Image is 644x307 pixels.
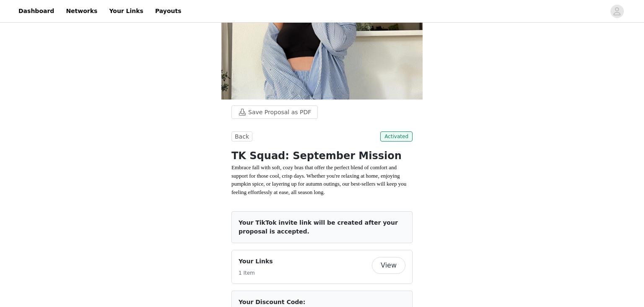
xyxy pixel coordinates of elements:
[613,5,621,18] div: avatar
[231,164,406,195] span: Embrace fall with soft, cozy bras that offer the perfect blend of comfort and support for those c...
[231,148,413,163] h1: TK Squad: September Mission
[231,131,252,142] button: Back
[61,2,102,21] a: Networks
[231,105,318,119] button: Save Proposal as PDF
[150,2,187,21] a: Payouts
[239,269,273,277] h5: 1 Item
[380,131,413,142] span: Activated
[13,2,59,21] a: Dashboard
[104,2,148,21] a: Your Links
[372,257,405,274] button: View
[239,298,305,307] span: Your Discount Code:
[239,219,398,235] span: Your TikTok invite link will be created after your proposal is accepted.
[239,257,273,266] h4: Your Links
